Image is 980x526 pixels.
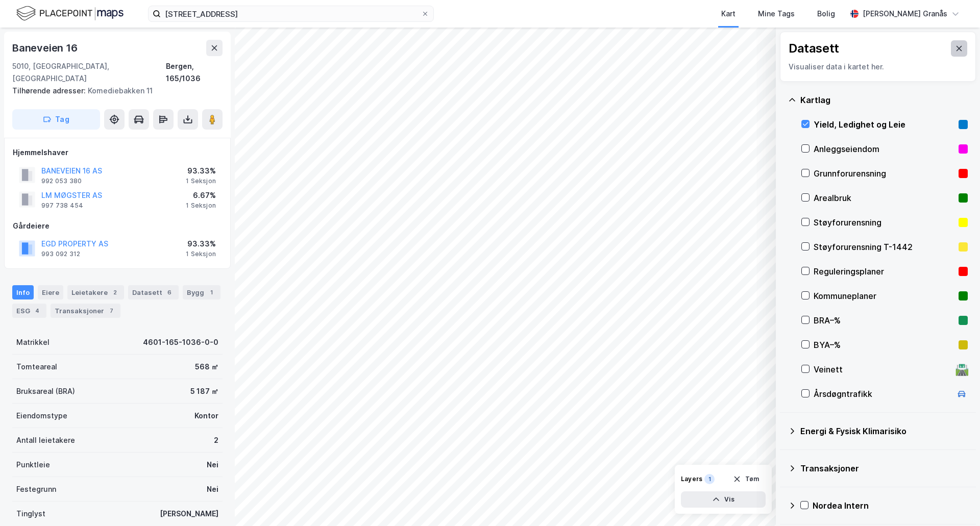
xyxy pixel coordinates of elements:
[41,202,83,210] div: 997 738 454
[41,250,80,258] div: 993 092 312
[13,146,222,159] div: Hjemmelshaver
[16,434,75,446] div: Antall leietakere
[13,220,222,232] div: Gårdeiere
[814,363,951,375] div: Veinett
[110,287,120,297] div: 2
[106,306,116,316] div: 7
[143,336,218,348] div: 4601-165-1036-0-0
[863,8,947,20] div: [PERSON_NAME] Granås
[164,287,175,297] div: 6
[758,8,795,20] div: Mine Tags
[194,410,218,422] div: Kontor
[128,285,179,299] div: Datasett
[789,61,967,73] div: Visualiser data i kartet her.
[195,361,218,373] div: 568 ㎡
[16,5,124,22] img: logo.f888ab2527a4732fd821a326f86c7f29.svg
[681,491,766,508] button: Vis
[12,60,166,85] div: 5010, [GEOGRAPHIC_DATA], [GEOGRAPHIC_DATA]
[12,40,80,56] div: Baneveien 16
[12,109,100,130] button: Tag
[183,285,220,299] div: Bygg
[190,385,218,397] div: 5 187 ㎡
[16,459,50,471] div: Punktleie
[67,285,124,299] div: Leietakere
[186,165,216,177] div: 93.33%
[12,304,46,318] div: ESG
[166,60,223,85] div: Bergen, 165/1036
[51,304,120,318] div: Transaksjoner
[16,336,50,348] div: Matrikkel
[16,410,67,422] div: Eiendomstype
[814,143,954,155] div: Anleggseiendom
[12,85,214,97] div: Komediebakken 11
[789,40,839,57] div: Datasett
[186,238,216,250] div: 93.33%
[800,94,968,106] div: Kartlag
[32,306,42,316] div: 4
[206,287,216,297] div: 1
[814,314,954,327] div: BRA–%
[955,363,969,376] div: 🛣️
[207,459,218,471] div: Nei
[726,471,766,487] button: Tøm
[814,167,954,180] div: Grunnforurensning
[814,192,954,204] div: Arealbruk
[929,477,980,526] iframe: Chat Widget
[721,8,736,20] div: Kart
[814,265,954,278] div: Reguleringsplaner
[186,177,216,185] div: 1 Seksjon
[681,475,702,483] div: Layers
[186,250,216,258] div: 1 Seksjon
[207,483,218,495] div: Nei
[814,339,954,351] div: BYA–%
[814,241,954,253] div: Støyforurensning T-1442
[41,177,82,185] div: 992 053 380
[814,388,951,400] div: Årsdøgntrafikk
[814,216,954,229] div: Støyforurensning
[186,189,216,202] div: 6.67%
[12,285,34,299] div: Info
[817,8,835,20] div: Bolig
[16,483,56,495] div: Festegrunn
[800,425,968,437] div: Energi & Fysisk Klimarisiko
[16,385,75,397] div: Bruksareal (BRA)
[813,499,968,512] div: Nordea Intern
[186,202,216,210] div: 1 Seksjon
[12,86,88,95] span: Tilhørende adresser:
[38,285,63,299] div: Eiere
[16,361,57,373] div: Tomteareal
[161,6,421,21] input: Søk på adresse, matrikkel, gårdeiere, leietakere eller personer
[800,462,968,474] div: Transaksjoner
[704,474,715,484] div: 1
[814,290,954,302] div: Kommuneplaner
[160,508,218,520] div: [PERSON_NAME]
[814,118,954,131] div: Yield, Ledighet og Leie
[214,434,218,446] div: 2
[16,508,45,520] div: Tinglyst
